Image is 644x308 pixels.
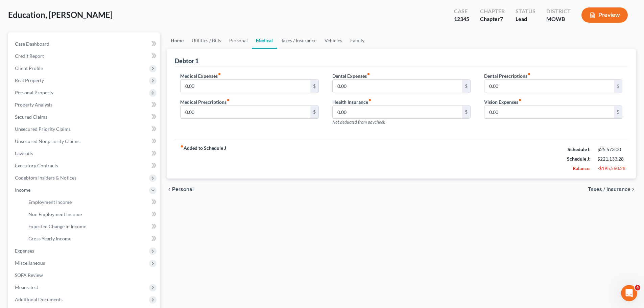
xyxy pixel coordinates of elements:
span: Secured Claims [15,114,47,120]
span: Means Test [15,284,38,290]
i: fiber_manual_record [518,98,522,102]
span: Additional Documents [15,297,63,302]
span: Non Employment Income [28,211,82,217]
strong: Balance: [573,165,591,171]
a: Employment Income [23,196,160,208]
iframe: Intercom live chat [621,285,637,301]
input: -- [181,80,310,93]
label: Medical Prescriptions [180,98,230,105]
i: fiber_manual_record [180,145,184,148]
strong: Schedule J: [567,156,591,162]
div: $25,573.00 [597,146,622,153]
span: Unsecured Nonpriority Claims [15,138,79,144]
div: $ [462,106,470,119]
div: Chapter [480,7,505,15]
div: Chapter [480,15,505,23]
span: Employment Income [28,199,72,205]
span: Expenses [15,248,34,254]
span: Taxes / Insurance [588,187,630,192]
div: $ [614,80,622,93]
a: Gross Yearly Income [23,233,160,245]
span: Unsecured Priority Claims [15,126,71,132]
a: Vehicles [320,32,346,49]
div: MOWB [546,15,571,23]
i: chevron_right [630,187,636,192]
input: -- [484,80,614,93]
span: Real Property [15,77,44,83]
strong: Schedule I: [568,146,591,152]
span: Not deducted from paycheck [332,119,385,125]
span: Credit Report [15,53,44,59]
a: SOFA Review [9,269,160,281]
div: $221,133.28 [597,156,622,162]
a: Secured Claims [9,111,160,123]
span: 4 [635,285,640,290]
span: Miscellaneous [15,260,45,266]
a: Credit Report [9,50,160,62]
div: -$195,560.28 [597,165,622,172]
div: $ [310,106,318,119]
label: Health Insurance [332,98,372,105]
button: Preview [581,7,628,23]
span: Codebtors Insiders & Notices [15,175,76,181]
span: Case Dashboard [15,41,49,47]
span: Expected Change in Income [28,223,86,229]
span: Personal [172,187,194,192]
span: Client Profile [15,65,43,71]
label: Dental Expenses [332,72,370,79]
input: -- [333,80,462,93]
a: Lawsuits [9,147,160,160]
i: fiber_manual_record [368,98,372,102]
i: fiber_manual_record [367,72,370,76]
input: -- [181,106,310,119]
span: Personal Property [15,90,53,95]
i: fiber_manual_record [226,98,230,102]
span: SOFA Review [15,272,43,278]
div: $ [614,106,622,119]
input: -- [484,106,614,119]
i: fiber_manual_record [218,72,221,76]
i: fiber_manual_record [527,72,531,76]
div: $ [310,80,318,93]
span: 7 [500,16,503,22]
div: Lead [516,15,535,23]
label: Medical Expenses [180,72,221,79]
i: chevron_left [167,187,172,192]
span: Income [15,187,30,193]
a: Medical [252,32,277,49]
a: Utilities / Bills [188,32,225,49]
div: $ [462,80,470,93]
span: Executory Contracts [15,163,58,168]
div: District [546,7,571,15]
a: Unsecured Priority Claims [9,123,160,135]
div: 12345 [454,15,469,23]
input: -- [333,106,462,119]
a: Non Employment Income [23,208,160,220]
a: Case Dashboard [9,38,160,50]
div: Status [516,7,535,15]
span: Lawsuits [15,150,33,156]
a: Expected Change in Income [23,220,160,233]
a: Unsecured Nonpriority Claims [9,135,160,147]
a: Executory Contracts [9,160,160,172]
span: Gross Yearly Income [28,236,71,241]
span: Education, [PERSON_NAME] [8,10,113,20]
span: Property Analysis [15,102,52,108]
a: Home [167,32,188,49]
div: Case [454,7,469,15]
button: chevron_left Personal [167,187,194,192]
a: Personal [225,32,252,49]
label: Dental Prescriptions [484,72,531,79]
a: Property Analysis [9,99,160,111]
label: Vision Expenses [484,98,522,105]
strong: Added to Schedule J [180,145,226,173]
a: Taxes / Insurance [277,32,320,49]
a: Family [346,32,368,49]
div: Debtor 1 [175,57,198,65]
button: Taxes / Insurance chevron_right [588,187,636,192]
